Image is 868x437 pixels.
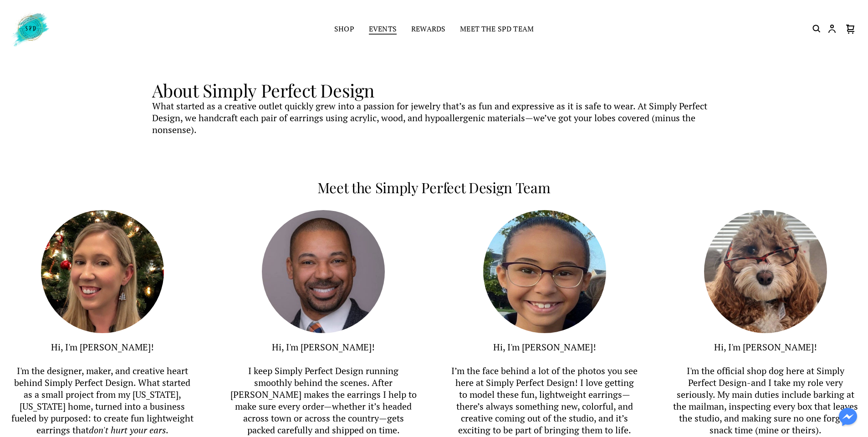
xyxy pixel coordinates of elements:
[369,23,397,36] a: Events
[9,341,195,436] p: Hi, I'm [PERSON_NAME]! I'm the designer, maker, and creative heart behind Simply Perfect Design. ...
[9,11,176,48] a: Simply Perfect Design logo
[827,23,837,35] button: Customer account
[262,210,385,333] img: Tim Middlebrook, handling shipping and online sales for Simply Perfect Design, carefully packagin...
[9,180,859,195] h3: Meet the Simply Perfect Design Team
[704,210,827,333] img: Penny, the Simply Perfect Design shop dog and head of security, lounging in the studio and superv...
[460,23,534,36] a: Meet the SPD Team
[411,23,445,36] a: Rewards
[842,23,859,35] button: Cart icon
[41,210,164,333] img: Tara, founder of Simply Perfect Design, handcrafting hypoallergenic earrings in her Delaware, Ohi...
[334,23,354,36] a: Shop
[451,341,638,436] p: Hi, I'm [PERSON_NAME]! I’m the face behind a lot of the photos you see here at Simply Perfect Des...
[89,424,166,436] em: don't hurt your ears
[9,11,51,48] img: Simply Perfect Design logo
[230,341,417,436] p: Hi, I'm [PERSON_NAME]! I keep Simply Perfect Design running smoothly behind the scenes. After [PE...
[811,23,822,35] button: Search
[152,100,716,136] p: What started as a creative outlet quickly grew into a passion for jewelry that’s as fun and expre...
[673,341,859,436] p: Hi, I'm [PERSON_NAME]! I'm the official shop dog here at Simply Perfect Design-and I take my role...
[483,210,606,333] img: Emily modeling Simply Perfect Design’s handmade earrings, showcasing lightweight hypoallergenic d...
